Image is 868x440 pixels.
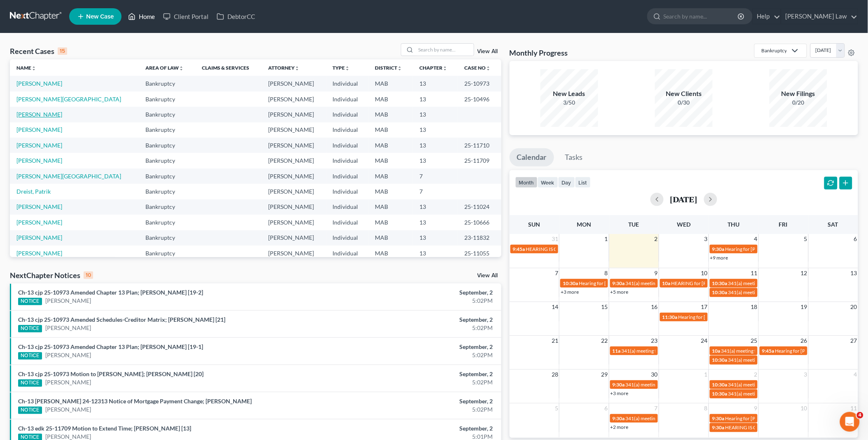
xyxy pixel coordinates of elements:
span: 10:30a [712,289,728,295]
td: Individual [326,153,369,168]
span: 20 [850,302,858,312]
td: Bankruptcy [139,184,195,199]
span: 21 [551,336,559,346]
span: 4 [857,412,863,419]
span: 26 [800,336,808,346]
a: Districtunfold_more [375,65,402,71]
span: HEARING IS CONTINUED for [PERSON_NAME] [526,246,630,252]
span: 15 [601,302,609,312]
td: MAB [369,91,413,107]
span: 27 [850,336,858,346]
span: Sun [529,221,540,228]
td: 25-11710 [458,138,501,153]
td: MAB [369,246,413,261]
button: day [558,177,575,188]
a: +3 more [611,390,629,396]
td: Bankruptcy [139,138,195,153]
span: 28 [551,370,559,379]
td: 7 [413,169,458,184]
a: [PERSON_NAME][GEOGRAPHIC_DATA] [16,173,121,180]
div: September, 2 [340,397,493,405]
td: Bankruptcy [139,169,195,184]
td: 13 [413,138,458,153]
div: 15 [58,47,67,55]
div: New Filings [770,89,827,98]
i: unfold_more [179,66,184,71]
td: Bankruptcy [139,107,195,122]
td: MAB [369,138,413,153]
td: Individual [326,91,369,107]
a: DebtorCC [213,9,259,24]
span: 9:30a [613,381,625,388]
a: [PERSON_NAME] [16,157,62,164]
td: 13 [413,107,458,122]
button: list [575,177,591,188]
span: 341(a) meeting for [PERSON_NAME] [728,357,808,363]
a: [PERSON_NAME] Law [781,9,858,24]
span: 9 [753,403,758,413]
td: 25-11709 [458,153,501,168]
h2: [DATE] [670,195,697,204]
i: unfold_more [31,66,36,71]
span: Tue [629,221,639,228]
span: 8 [704,403,709,413]
span: 10:30a [712,381,728,388]
a: [PERSON_NAME] [45,405,91,414]
div: NOTICE [18,325,42,332]
a: [PERSON_NAME] [45,324,91,332]
td: Bankruptcy [139,246,195,261]
span: Hearing for [PERSON_NAME] [725,246,790,252]
span: 23 [650,336,659,346]
td: Individual [326,107,369,122]
span: 10:30a [563,280,578,286]
a: Ch-13 cjp 25-10973 Motion to [PERSON_NAME]; [PERSON_NAME] [20] [18,370,204,377]
td: 13 [413,246,458,261]
span: 17 [700,302,709,312]
span: 341(a) meeting for [PERSON_NAME] [728,381,808,388]
span: 11a [613,348,621,354]
span: 19 [800,302,808,312]
a: [PERSON_NAME][GEOGRAPHIC_DATA] [16,96,121,103]
span: 5 [554,403,559,413]
button: month [515,177,538,188]
a: Tasks [558,148,590,166]
td: 13 [413,122,458,138]
div: 5:02PM [340,378,493,386]
a: Home [124,9,159,24]
td: [PERSON_NAME] [262,215,326,230]
div: Bankruptcy [761,47,787,54]
a: Typeunfold_more [333,65,350,71]
span: Mon [577,221,592,228]
td: 13 [413,199,458,215]
td: Individual [326,169,369,184]
a: [PERSON_NAME] [45,378,91,386]
td: [PERSON_NAME] [262,153,326,168]
span: 7 [654,403,659,413]
td: Individual [326,76,369,91]
span: 10:30a [712,391,728,397]
div: September, 2 [340,343,493,351]
td: 7 [413,184,458,199]
span: 341(a) meeting for [PERSON_NAME] [626,381,705,388]
td: 23-11832 [458,230,501,246]
span: Hearing for [PERSON_NAME] [579,280,643,286]
a: View All [477,49,498,54]
span: 10a [712,348,721,354]
span: 11 [750,268,758,278]
span: 9 [654,268,659,278]
span: Wed [677,221,690,228]
a: Ch-13 cjp 25-10973 Amended Schedules-Creditor Matrix; [PERSON_NAME] [21] [18,316,225,323]
span: Thu [728,221,739,228]
span: 9:30a [613,415,625,421]
i: unfold_more [345,66,350,71]
a: View All [477,273,498,279]
div: 5:02PM [340,351,493,359]
td: Individual [326,215,369,230]
div: 5:02PM [340,324,493,332]
td: 25-10666 [458,215,501,230]
div: 5:02PM [340,405,493,414]
td: Individual [326,230,369,246]
span: 341(a) meeting for [PERSON_NAME] [626,415,705,421]
span: 341(a) meeting for [PERSON_NAME] [622,348,701,354]
i: unfold_more [295,66,299,71]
